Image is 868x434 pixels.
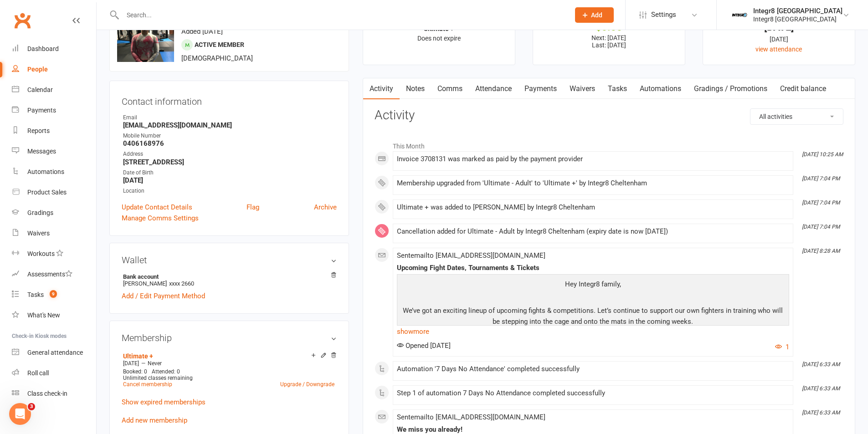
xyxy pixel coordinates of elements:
div: Automations [27,168,64,175]
strong: 0406168976 [123,139,337,148]
span: Settings [651,5,676,25]
a: Calendar [12,80,96,100]
a: What's New [12,305,96,326]
span: Add [591,11,602,19]
a: Waivers [12,223,96,244]
p: Next: [DATE] Last: [DATE] [541,34,677,49]
i: [DATE] 7:04 PM [802,224,840,230]
a: Dashboard [12,39,96,59]
i: [DATE] 6:33 AM [802,361,840,368]
iframe: Intercom live chat [9,403,31,425]
a: Automations [12,162,96,182]
i: [DATE] 6:33 AM [802,385,840,392]
a: Notes [400,78,431,99]
div: Ultimate + was added to [PERSON_NAME] by Integr8 Cheltenham [397,204,789,211]
span: Booked: 0 [123,368,147,375]
div: Gradings [27,209,53,216]
div: Product Sales [27,189,67,196]
a: Cancel membership [123,381,172,388]
i: [DATE] 10:25 AM [802,151,843,158]
strong: [STREET_ADDRESS] [123,158,337,166]
i: [DATE] 6:33 AM [802,409,840,416]
a: Workouts [12,244,96,264]
h3: Contact information [122,93,337,107]
a: Credit balance [774,78,832,99]
div: Step 1 of automation 7 Days No Attendance completed successfully [397,389,789,397]
h3: Activity [375,108,843,123]
a: Reports [12,121,96,141]
span: 9 [50,290,57,298]
i: [DATE] 8:28 AM [802,248,840,254]
a: show more [397,325,789,338]
span: Unlimited classes remaining [123,375,193,381]
div: What's New [27,311,60,319]
a: Add / Edit Payment Method [122,291,205,301]
p: Hey Integr8 family, [399,279,787,292]
a: Update Contact Details [122,202,192,213]
div: Membership upgraded from 'Ultimate - Adult' to 'Ultimate +' by Integr8 Cheltenham [397,179,789,187]
span: [DATE] [123,360,139,367]
a: People [12,59,96,80]
a: Waivers [563,78,601,99]
div: Location [123,187,337,195]
span: Never [148,360,162,367]
div: Class check-in [27,390,67,397]
h3: Membership [122,333,337,343]
a: Product Sales [12,182,96,203]
span: Attended: 0 [152,368,180,375]
span: Opened [DATE] [397,342,451,350]
a: Clubworx [11,9,34,32]
div: Address [123,150,337,158]
a: Upgrade / Downgrade [280,381,334,388]
a: Gradings [12,203,96,223]
div: Roll call [27,369,49,377]
div: $0.00 [541,22,677,32]
a: Tasks 9 [12,285,96,305]
strong: [DATE] [123,176,337,184]
a: Add new membership [122,416,187,424]
div: Messages [27,148,56,155]
button: Add [575,7,614,23]
div: Payments [27,107,56,114]
time: Added [DATE] [181,27,223,36]
a: Manage Comms Settings [122,213,199,224]
a: Class kiosk mode [12,383,96,404]
div: Automation '7 Days No Attendance' completed successfully [397,365,789,373]
a: Ultimate + [123,352,153,360]
a: Messages [12,141,96,162]
a: Roll call [12,363,96,383]
div: Reports [27,127,50,134]
div: Tasks [27,291,44,298]
div: Calendar [27,86,53,93]
span: Active member [195,41,244,48]
div: Waivers [27,230,50,237]
div: Assessments [27,271,72,278]
strong: [EMAIL_ADDRESS][DOMAIN_NAME] [123,121,337,129]
div: Email [123,113,337,122]
i: [DATE] 7:04 PM [802,199,840,206]
a: General attendance kiosk mode [12,342,96,363]
div: Invoice 3708131 was marked as paid by the payment provider [397,155,789,163]
strong: Bank account [123,273,332,280]
span: Does not expire [417,35,461,42]
div: Cancellation added for Ultimate - Adult by Integr8 Cheltenham (expiry date is now [DATE]) [397,228,789,235]
div: People [27,66,48,73]
img: image1747647922.png [117,5,174,62]
span: Sent email to [EMAIL_ADDRESS][DOMAIN_NAME] [397,413,545,421]
a: Gradings / Promotions [688,78,774,99]
span: 3 [28,403,35,410]
li: [PERSON_NAME] [122,272,337,288]
a: Show expired memberships [122,398,205,406]
div: [DATE] [711,22,847,32]
i: [DATE] 7:04 PM [802,175,840,182]
a: Payments [12,100,96,121]
a: Activity [363,78,400,99]
div: Mobile Number [123,132,337,140]
a: Flag [247,202,259,213]
div: Dashboard [27,45,59,52]
div: Integr8 [GEOGRAPHIC_DATA] [753,7,842,15]
p: We’ve got an exciting lineup of upcoming fights & competitions. Let’s continue to support our own... [399,305,787,329]
div: Integr8 [GEOGRAPHIC_DATA] [753,15,842,23]
span: Sent email to [EMAIL_ADDRESS][DOMAIN_NAME] [397,251,545,260]
img: thumb_image1744271085.png [730,6,749,24]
